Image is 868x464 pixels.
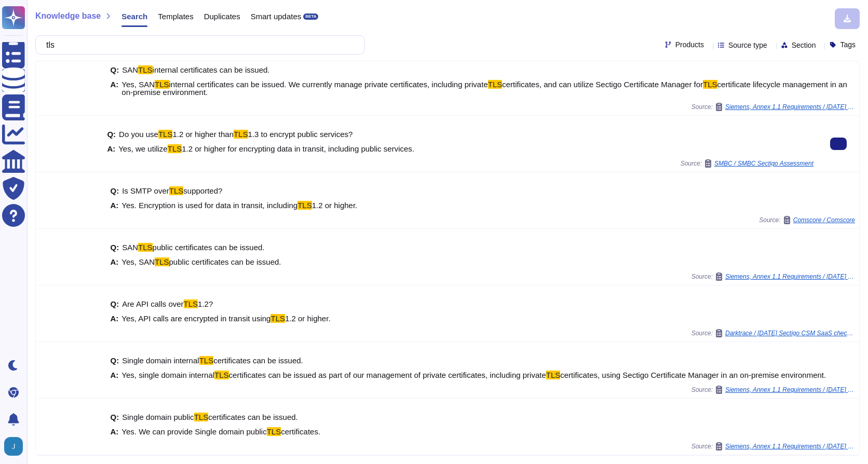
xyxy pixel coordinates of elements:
[121,80,155,89] span: Yes, SAN
[488,80,503,89] mark: TLS
[121,80,847,97] span: certificate lifecycle management in an on-premise environment.
[158,130,173,139] mark: TLS
[725,330,855,336] span: Darktrace / [DATE] Sectigo CSM SaaS checklist Copy
[229,371,546,379] span: certificates can be issued as part of our management of private certificates, including private
[111,357,119,364] b: Q:
[111,371,119,379] b: A:
[111,187,119,195] b: Q:
[35,12,101,20] span: Knowledge base
[728,42,767,49] span: Source type
[121,201,297,210] span: Yes. Encryption is used for data in transit, including
[111,315,119,322] b: A:
[182,144,414,153] span: 1.2 or higher for encrypting data in transit, including public services.
[502,80,703,89] span: certificates, and can utilize Sectigo Certificate Manager for
[111,66,119,74] b: Q:
[155,257,169,266] mark: TLS
[840,41,856,48] span: Tags
[675,41,704,48] span: Products
[792,42,816,49] span: Section
[303,13,318,20] div: BETA
[111,80,119,96] b: A:
[122,243,138,252] span: SAN
[107,145,115,153] b: A:
[248,130,353,139] span: 1.3 to encrypt public services?
[122,299,183,308] span: Are API calls over
[297,201,312,210] mark: TLS
[111,258,119,266] b: A:
[153,243,265,252] span: public certificates can be issued.
[759,216,855,224] span: Source:
[194,413,209,421] mark: TLS
[118,144,168,153] span: Yes, we utilize
[2,435,30,458] button: user
[281,427,320,436] span: certificates.
[121,427,266,436] span: Yes. We can provide Single domain public
[546,371,561,379] mark: TLS
[121,371,214,379] span: Yes, single domain internal
[270,314,285,323] mark: TLS
[285,314,331,323] span: 1.2 or higher.
[41,36,354,54] input: Search a question or template...
[214,371,229,379] mark: TLS
[691,386,855,394] span: Source:
[213,356,303,365] span: certificates can be issued.
[169,80,488,89] span: internal certificates can be issued. We currently manage private certificates, including private
[121,257,155,266] span: Yes, SAN
[184,299,198,308] mark: TLS
[703,80,717,89] mark: TLS
[168,144,182,153] mark: TLS
[725,387,855,393] span: Siemens, Annex 1.1 Requirements / [DATE] RfP ServerRA Annex1.1 Requirements Copy
[793,217,855,223] span: Comscore / Comscore
[169,186,184,195] mark: TLS
[183,186,222,195] span: supported?
[208,413,298,421] span: certificates can be issued.
[4,437,23,456] img: user
[122,65,138,74] span: SAN
[725,104,855,110] span: Siemens, Annex 1.1 Requirements / [DATE] RfP ServerRA Annex1.1 Requirements Copy
[691,442,855,451] span: Source:
[681,159,813,168] span: Source:
[138,243,153,252] mark: TLS
[199,356,214,365] mark: TLS
[155,80,169,89] mark: TLS
[691,329,855,337] span: Source:
[111,300,119,308] b: Q:
[691,103,855,111] span: Source:
[121,314,270,323] span: Yes, API calls are encrypted in transit using
[169,257,281,266] span: public certificates can be issued.
[251,12,302,20] span: Smart updates
[111,413,119,421] b: Q:
[122,186,169,195] span: Is SMTP over
[204,12,240,20] span: Duplicates
[714,160,813,167] span: SMBC / SMBC Sectigo Assessment
[138,65,153,74] mark: TLS
[107,130,116,138] b: Q:
[111,201,119,209] b: A:
[158,12,193,20] span: Templates
[725,274,855,280] span: Siemens, Annex 1.1 Requirements / [DATE] RfP ServerRA Annex1.1 Requirements Copy
[119,130,158,139] span: Do you use
[153,65,270,74] span: internal certificates can be issued.
[198,299,213,308] span: 1.2?
[172,130,234,139] span: 1.2 or higher than
[267,427,281,436] mark: TLS
[560,371,826,379] span: certificates, using Sectigo Certificate Manager in an on-premise environment.
[111,428,119,435] b: A:
[111,243,119,251] b: Q:
[725,443,855,449] span: Siemens, Annex 1.1 Requirements / [DATE] RfP ServerRA Annex1.1 Requirements Copy
[122,356,199,365] span: Single domain internal
[121,12,147,20] span: Search
[234,130,248,139] mark: TLS
[122,413,194,421] span: Single domain public
[691,272,855,281] span: Source:
[312,201,358,210] span: 1.2 or higher.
